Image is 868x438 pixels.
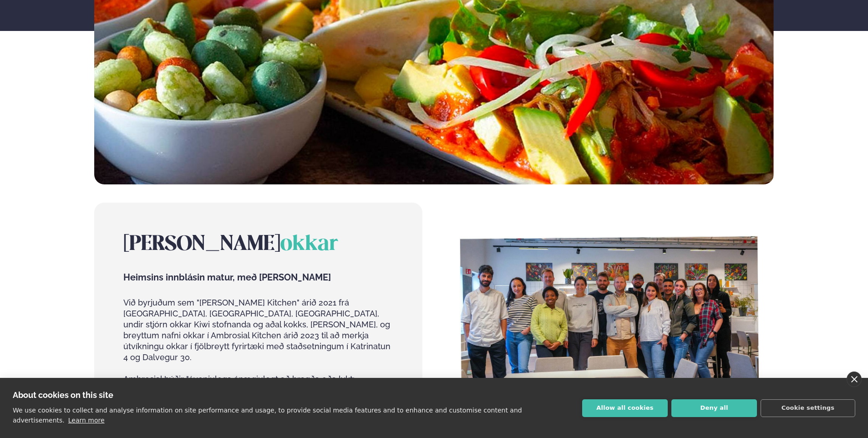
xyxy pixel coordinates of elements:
[123,232,393,257] h2: [PERSON_NAME]
[68,417,105,424] a: Learn more
[123,272,393,283] span: Heimsins innblásin matur, með [PERSON_NAME]
[671,399,757,417] button: Deny all
[761,399,855,417] button: Cookie settings
[582,399,668,417] button: Allow all cookies
[123,297,393,428] p: Við byrjuðum sem "[PERSON_NAME] Kitchen" árið 2021 frá [GEOGRAPHIC_DATA], [GEOGRAPHIC_DATA], [GEO...
[847,372,862,387] a: close
[13,407,522,424] p: We use cookies to collect and analyse information on site performance and usage, to provide socia...
[13,390,113,400] strong: About cookies on this site
[280,234,338,255] span: okkar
